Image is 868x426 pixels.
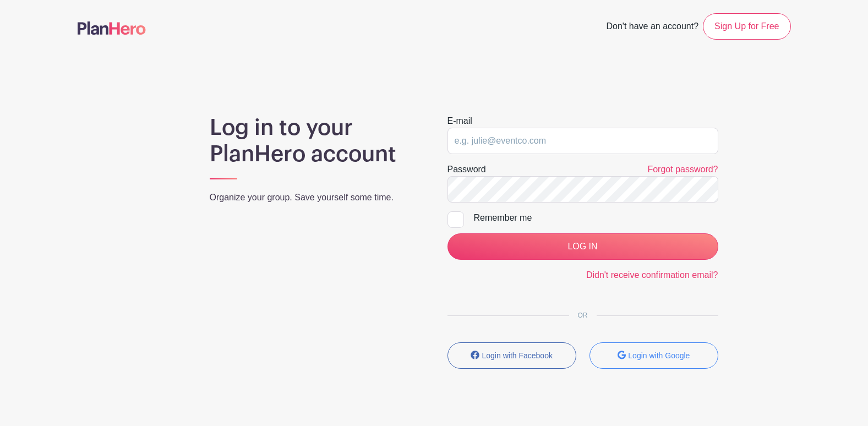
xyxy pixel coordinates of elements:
[569,312,597,319] span: OR
[482,351,553,360] small: Login with Facebook
[78,21,146,35] img: logo-507f7623f17ff9eddc593b1ce0a138ce2505c220e1c5a4e2b4648c50719b7d32.svg
[447,114,472,128] label: E-mail
[210,114,421,167] h1: Log in to your PlanHero account
[589,342,718,369] button: Login with Google
[447,342,576,369] button: Login with Facebook
[586,270,718,280] a: Didn't receive confirmation email?
[447,233,718,260] input: LOG IN
[474,211,718,225] div: Remember me
[628,351,690,360] small: Login with Google
[703,13,790,40] a: Sign Up for Free
[606,15,698,40] span: Don't have an account?
[447,128,718,154] input: e.g. julie@eventco.com
[647,165,718,174] a: Forgot password?
[210,191,421,204] p: Organize your group. Save yourself some time.
[447,163,486,176] label: Password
